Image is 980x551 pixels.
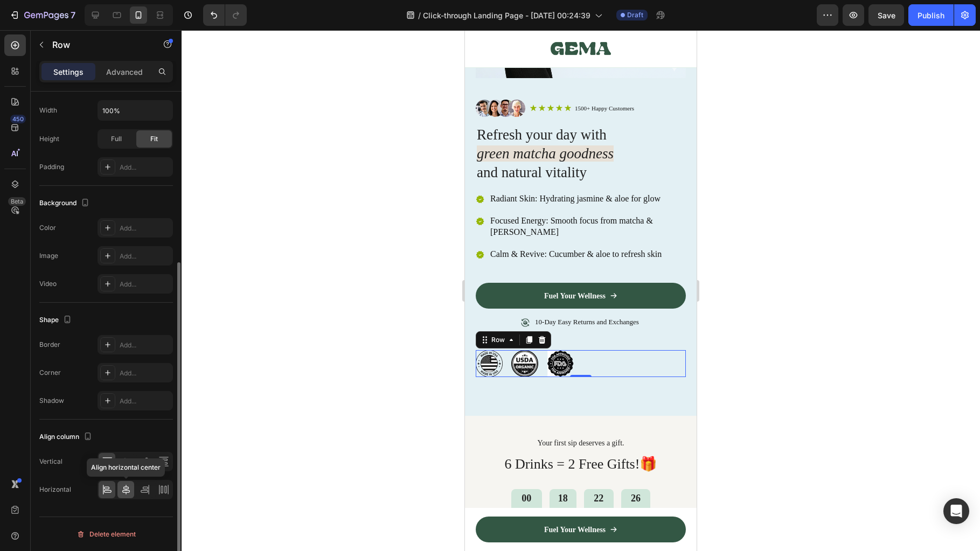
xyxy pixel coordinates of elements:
[52,38,144,51] p: Row
[39,162,64,172] div: Padding
[120,280,170,289] div: Add...
[4,4,80,26] button: 7
[111,134,122,144] span: Full
[39,368,61,378] div: Corner
[908,4,954,26] button: Publish
[39,251,58,261] div: Image
[150,134,158,144] span: Fit
[8,197,26,206] div: Beta
[77,528,136,541] div: Delete element
[39,340,60,350] div: Border
[918,10,944,21] div: Publish
[868,4,904,26] button: Save
[53,66,84,78] p: Settings
[39,430,94,444] div: Align column
[120,252,170,261] div: Add...
[120,396,170,406] div: Add...
[120,368,170,378] div: Add...
[943,498,969,524] div: Open Intercom Messenger
[418,10,421,21] span: /
[120,224,170,233] div: Add...
[39,313,74,327] div: Shape
[120,340,170,350] div: Add...
[39,279,57,289] div: Video
[39,457,62,466] div: Vertical
[39,134,59,144] div: Height
[120,163,170,172] div: Add...
[39,485,71,494] div: Horizontal
[71,9,75,22] p: 7
[39,223,56,233] div: Color
[39,396,64,406] div: Shadow
[106,66,143,78] p: Advanced
[203,4,247,26] div: Undo/Redo
[465,30,697,551] iframe: To enrich screen reader interactions, please activate Accessibility in Grammarly extension settings
[39,106,57,115] div: Width
[627,10,643,20] span: Draft
[878,11,895,20] span: Save
[39,196,92,211] div: Background
[423,10,590,21] span: Click-through Landing Page - [DATE] 00:24:39
[39,526,173,543] button: Delete element
[10,115,26,123] div: 450
[98,101,172,120] input: Auto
